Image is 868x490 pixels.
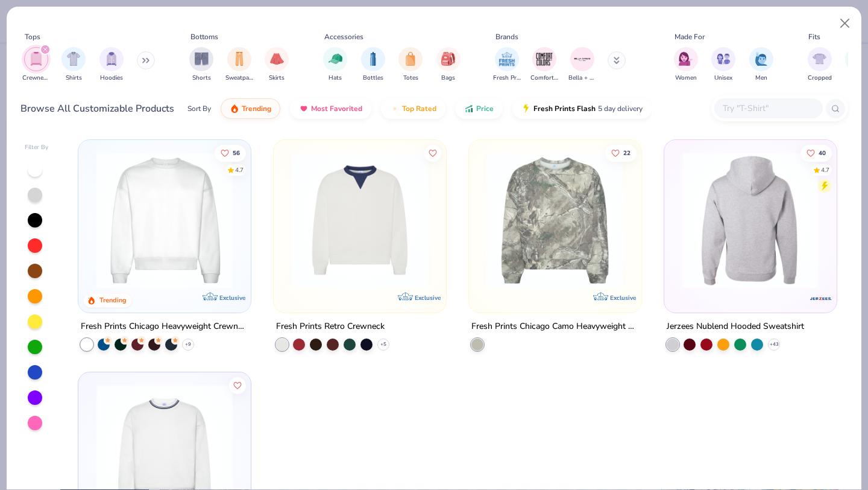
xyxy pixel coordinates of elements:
img: Bags Image [441,52,454,66]
div: filter for Hats [323,47,347,83]
img: Shirts Image [67,52,81,66]
button: filter button [99,47,124,83]
button: Price [455,98,503,119]
img: Sweatpants Image [233,52,246,66]
span: 5 day delivery [598,102,643,116]
span: + 5 [380,341,386,348]
span: Skirts [269,74,285,83]
button: Trending [221,98,280,119]
button: filter button [749,47,773,83]
span: 22 [623,150,631,156]
button: Like [230,377,247,393]
img: Hats Image [329,52,342,66]
div: Fits [808,31,820,42]
span: Crewnecks [22,74,50,83]
img: Skirts Image [270,52,284,66]
img: flash.gif [521,104,531,113]
span: Hoodies [100,74,123,83]
button: Like [800,144,832,161]
button: filter button [225,47,253,83]
div: filter for Fresh Prints [493,47,521,83]
div: filter for Sweatpants [225,47,253,83]
button: Fresh Prints Flash5 day delivery [512,98,652,119]
img: 230d1666-f904-4a08-b6b8-0d22bf50156f [434,152,582,288]
button: filter button [398,47,423,83]
div: Jerzees Nublend Hooded Sweatshirt [667,319,804,334]
span: Bella + Canvas [568,74,596,83]
div: filter for Skirts [265,47,289,83]
span: Comfort Colors [530,74,558,83]
img: Unisex Image [717,52,731,66]
span: Exclusive [610,294,636,302]
button: Most Favorited [290,98,371,119]
button: Like [424,144,441,161]
div: filter for Bella + Canvas [568,47,596,83]
input: Try "T-Shirt" [722,101,814,115]
span: Trending [242,104,271,113]
img: ebd589cf-24b0-48c0-8bfb-5c64a9c49863 [676,152,824,288]
div: filter for Cropped [808,47,832,83]
div: 4.7 [236,165,244,174]
div: filter for Women [674,47,698,83]
div: Fresh Prints Chicago Heavyweight Crewneck [81,319,248,334]
span: Cropped [808,74,832,83]
div: filter for Shirts [61,47,86,83]
span: Most Favorited [311,104,362,113]
img: Shorts Image [195,52,209,66]
div: filter for Hoodies [99,47,124,83]
div: Browse All Customizable Products [20,101,174,116]
span: Exclusive [219,294,245,302]
img: Hoodies Image [105,52,118,66]
div: Sort By [187,103,211,114]
span: Fresh Prints [493,74,521,83]
div: Tops [25,31,40,42]
div: filter for Comfort Colors [530,47,558,83]
span: Unisex [714,74,732,83]
span: + 9 [185,341,191,348]
button: Like [605,144,637,161]
span: Hats [329,74,342,83]
span: Fresh Prints Flash [533,104,596,113]
div: filter for Men [749,47,773,83]
span: Bags [441,74,455,83]
span: Shorts [192,74,211,83]
div: Accessories [324,31,363,42]
button: filter button [22,47,50,83]
img: Cropped Image [813,52,826,66]
span: Women [675,74,697,83]
div: Fresh Prints Chicago Camo Heavyweight Crewneck [471,319,639,334]
img: Fresh Prints Image [498,50,516,68]
div: filter for Unisex [711,47,735,83]
img: trending.gif [230,104,239,113]
span: + 43 [769,341,778,348]
img: Crewnecks Image [30,52,43,66]
button: filter button [530,47,558,83]
span: Sweatpants [225,74,253,83]
img: Women Image [679,52,693,66]
img: Totes Image [404,52,417,66]
div: Filter By [25,143,49,152]
span: Men [755,74,767,83]
button: Like [215,144,247,161]
img: d9105e28-ed75-4fdd-addc-8b592ef863ea [481,152,629,288]
button: Close [834,12,857,35]
span: Shirts [66,74,82,83]
img: Comfort Colors Image [535,50,553,68]
button: filter button [265,47,289,83]
div: Brands [495,31,518,42]
span: Top Rated [402,104,436,113]
div: filter for Crewnecks [22,47,50,83]
span: Price [476,104,494,113]
div: filter for Shorts [189,47,213,83]
button: Top Rated [381,98,445,119]
img: 7c13c228-decd-4195-935b-6ba5202a4a9e [629,152,777,288]
button: filter button [361,47,385,83]
div: 4.7 [821,165,829,174]
img: 3abb6cdb-110e-4e18-92a0-dbcd4e53f056 [286,152,434,288]
button: filter button [323,47,347,83]
img: 1358499d-a160-429c-9f1e-ad7a3dc244c9 [90,152,239,288]
img: Bottles Image [366,52,380,66]
img: Bella + Canvas Image [573,50,591,68]
div: Bottoms [190,31,218,42]
img: Jerzees logo [808,287,832,311]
